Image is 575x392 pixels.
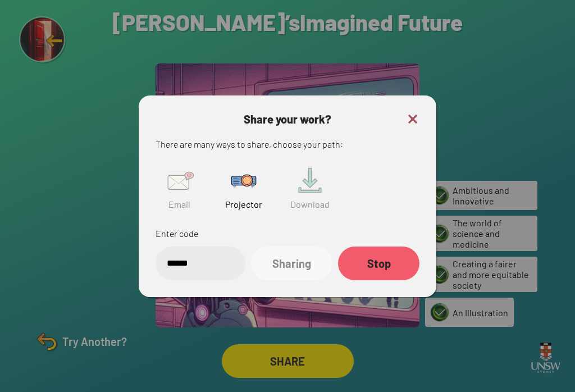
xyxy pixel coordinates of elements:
span: Download [290,199,330,209]
div: Stop [338,247,419,280]
img: Email [161,163,197,199]
span: Projector [225,199,262,209]
p: There are many ways to share, choose your path: [156,137,419,152]
img: Projector [226,163,262,199]
div: Sharing [251,247,332,280]
img: Close [406,112,419,126]
img: Download [292,163,328,199]
h3: Share your work? [156,112,419,126]
p: Enter code [156,226,419,241]
span: Email [168,199,190,209]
